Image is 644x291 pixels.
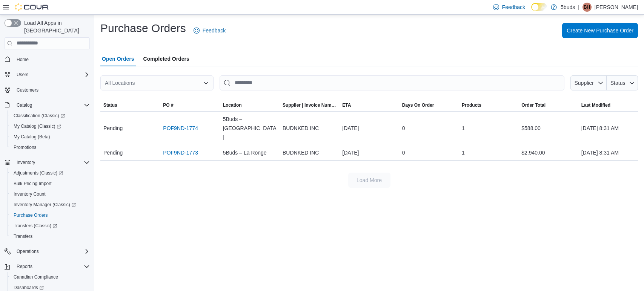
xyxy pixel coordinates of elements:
[14,113,65,119] span: Classification (Classic)
[11,232,35,241] a: Transfers
[17,87,38,93] span: Customers
[518,121,578,136] div: $588.00
[223,115,277,142] span: 5Buds – [GEOGRAPHIC_DATA]
[163,124,198,133] a: POF9ND-1774
[220,75,564,90] input: This is a search bar. After typing your query, hit enter to filter the results lower in the page.
[14,262,90,271] span: Reports
[14,262,35,271] button: Reports
[14,274,58,280] span: Canadian Compliance
[14,144,37,150] span: Promotions
[14,123,61,129] span: My Catalog (Classic)
[518,145,578,160] div: $2,940.00
[339,145,399,160] div: [DATE]
[280,99,339,111] button: Supplier | Invoice Number
[8,121,93,132] a: My Catalog (Classic)
[14,202,76,208] span: Inventory Manager (Classic)
[11,168,90,178] span: Adjustments (Classic)
[203,80,209,86] button: Open list of options
[8,199,93,210] a: Inventory Manager (Classic)
[14,70,31,79] button: Users
[578,3,579,12] p: |
[521,102,546,108] span: Order Total
[17,248,39,254] span: Operations
[103,148,123,157] span: Pending
[11,211,90,220] span: Purchase Orders
[11,143,40,152] a: Promotions
[14,158,38,167] button: Inventory
[14,233,32,239] span: Transfers
[100,99,160,111] button: Status
[283,102,336,108] span: Supplier | Invoice Number
[8,210,93,221] button: Purchase Orders
[578,121,638,136] div: [DATE] 8:31 AM
[11,143,90,152] span: Promotions
[160,99,220,111] button: PO #
[17,72,28,78] span: Users
[191,23,229,38] a: Feedback
[595,3,638,12] p: [PERSON_NAME]
[11,211,51,220] a: Purchase Orders
[2,246,93,257] button: Operations
[11,111,90,120] span: Classification (Classic)
[143,51,189,66] span: Completed Orders
[14,70,90,79] span: Users
[570,75,607,90] button: Supplier
[11,221,60,230] a: Transfers (Classic)
[2,100,93,110] button: Catalog
[11,111,68,120] a: Classification (Classic)
[562,23,638,38] button: Create New Purchase Order
[462,102,481,108] span: Products
[575,80,594,86] span: Supplier
[103,102,117,108] span: Status
[163,148,198,157] a: POF9ND-1773
[610,80,626,86] span: Status
[561,3,575,12] p: 5buds
[502,3,525,11] span: Feedback
[17,102,32,108] span: Catalog
[2,261,93,272] button: Reports
[8,231,93,242] button: Transfers
[17,57,29,63] span: Home
[14,223,57,229] span: Transfers (Classic)
[280,121,339,136] div: BUDNKED INC
[11,168,66,178] a: Adjustments (Classic)
[100,21,186,36] h1: Purchase Orders
[203,27,226,34] span: Feedback
[2,69,93,80] button: Users
[348,173,390,188] button: Load More
[402,102,434,108] span: Days On Order
[14,170,63,176] span: Adjustments (Classic)
[584,3,590,12] span: BH
[11,200,90,209] span: Inventory Manager (Classic)
[8,142,93,153] button: Promotions
[8,132,93,142] button: My Catalog (Beta)
[607,75,638,90] button: Status
[14,55,32,64] a: Home
[8,178,93,189] button: Bulk Pricing Import
[2,157,93,168] button: Inventory
[11,273,61,282] a: Canadian Compliance
[102,51,134,66] span: Open Orders
[11,132,90,141] span: My Catalog (Beta)
[357,176,382,184] span: Load More
[11,122,64,131] a: My Catalog (Classic)
[220,99,280,111] button: Location
[8,189,93,199] button: Inventory Count
[11,179,55,188] a: Bulk Pricing Import
[14,55,90,64] span: Home
[14,181,52,187] span: Bulk Pricing Import
[17,263,32,270] span: Reports
[8,272,93,282] button: Canadian Compliance
[459,99,518,111] button: Products
[14,212,48,218] span: Purchase Orders
[2,84,93,95] button: Customers
[531,3,547,11] input: Dark Mode
[8,221,93,231] a: Transfers (Classic)
[280,145,339,160] div: BUDNKED INC
[14,247,90,256] span: Operations
[11,179,90,188] span: Bulk Pricing Import
[578,99,638,111] button: Last Modified
[17,159,35,165] span: Inventory
[11,273,90,282] span: Canadian Compliance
